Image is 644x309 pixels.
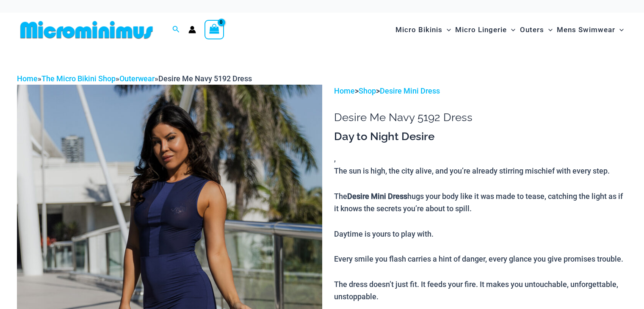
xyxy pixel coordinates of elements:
[395,19,442,41] span: Micro Bikinis
[520,19,544,41] span: Outers
[347,192,407,201] b: Desire Mini Dress
[205,20,224,39] a: View Shopping Cart, empty
[518,17,555,43] a: OutersMenu ToggleMenu Toggle
[453,17,517,43] a: Micro LingerieMenu ToggleMenu Toggle
[158,74,252,83] span: Desire Me Navy 5192 Dress
[17,74,38,83] a: Home
[334,130,627,144] h3: Day to Night Desire
[557,19,615,41] span: Mens Swimwear
[334,86,355,95] a: Home
[334,85,627,97] p: > >
[359,86,376,95] a: Shop
[455,19,507,41] span: Micro Lingerie
[172,25,180,35] a: Search icon link
[393,17,453,43] a: Micro BikinisMenu ToggleMenu Toggle
[119,74,155,83] a: Outerwear
[555,17,626,43] a: Mens SwimwearMenu ToggleMenu Toggle
[615,19,624,41] span: Menu Toggle
[17,20,156,39] img: MM SHOP LOGO FLAT
[380,86,440,95] a: Desire Mini Dress
[334,111,627,124] h1: Desire Me Navy 5192 Dress
[392,16,627,44] nav: Site Navigation
[544,19,553,41] span: Menu Toggle
[17,74,252,83] span: » » »
[188,26,196,33] a: Account icon link
[41,74,116,83] a: The Micro Bikini Shop
[442,19,451,41] span: Menu Toggle
[507,19,515,41] span: Menu Toggle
